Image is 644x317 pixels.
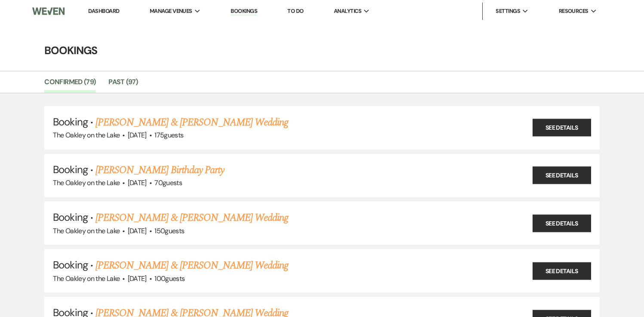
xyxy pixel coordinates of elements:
[53,131,120,140] span: The Oakley on the Lake
[53,210,87,224] span: Booking
[154,178,182,187] span: 70 guests
[128,226,147,235] span: [DATE]
[44,76,96,93] a: Confirmed (79)
[231,7,257,15] a: Bookings
[334,7,361,15] span: Analytics
[96,258,288,273] a: [PERSON_NAME] & [PERSON_NAME] Wedding
[53,226,120,235] span: The Oakley on the Lake
[533,214,591,232] a: See Details
[559,7,589,15] span: Resources
[533,119,591,137] a: See Details
[533,262,591,280] a: See Details
[53,163,87,176] span: Booking
[96,210,288,226] a: [PERSON_NAME] & [PERSON_NAME] Wedding
[496,7,520,15] span: Settings
[287,7,303,15] a: To Do
[53,178,120,187] span: The Oakley on the Lake
[128,131,147,140] span: [DATE]
[128,274,147,283] span: [DATE]
[154,131,183,140] span: 175 guests
[128,178,147,187] span: [DATE]
[53,274,120,283] span: The Oakley on the Lake
[96,162,224,178] a: [PERSON_NAME] Birthday Party
[533,167,591,184] a: See Details
[53,258,87,271] span: Booking
[154,274,185,283] span: 100 guests
[53,115,87,128] span: Booking
[96,115,288,130] a: [PERSON_NAME] & [PERSON_NAME] Wedding
[154,226,184,235] span: 150 guests
[12,43,632,58] h4: Bookings
[108,76,138,93] a: Past (97)
[150,7,192,15] span: Manage Venues
[32,2,65,20] img: Weven Logo
[88,7,119,15] a: Dashboard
